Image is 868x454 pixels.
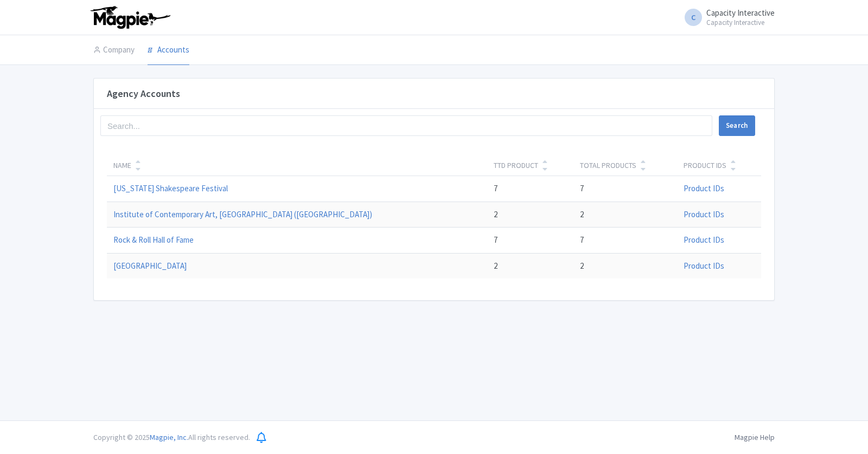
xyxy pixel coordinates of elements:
[573,228,676,254] td: 7
[487,176,573,202] td: 7
[100,115,712,136] input: Search...
[573,202,676,228] td: 2
[684,209,724,219] a: Product IDs
[684,235,724,245] a: Product IDs
[706,8,775,18] span: Capacity Interactive
[573,176,676,202] td: 7
[487,202,573,228] td: 2
[87,432,257,443] div: Copyright © 2025 All rights reserved.
[487,253,573,278] td: 2
[113,183,228,193] a: [US_STATE] Shakespeare Festival
[107,88,180,99] h4: Agency Accounts
[88,5,172,29] img: logo-ab69f6fb50320c5b225c76a69d11143b.png
[735,432,775,442] a: Magpie Help
[113,160,131,171] div: Name
[684,261,724,271] a: Product IDs
[487,228,573,254] td: 7
[573,253,676,278] td: 2
[684,160,726,171] div: Product IDs
[706,19,775,26] small: Capacity Interactive
[113,261,187,271] a: [GEOGRAPHIC_DATA]
[148,35,189,66] a: Accounts
[113,235,194,245] a: Rock & Roll Hall of Fame
[580,160,636,171] div: Total Products
[494,160,538,171] div: TTD Product
[93,35,135,66] a: Company
[113,209,372,219] a: Institute of Contemporary Art, [GEOGRAPHIC_DATA] ([GEOGRAPHIC_DATA])
[150,432,188,442] span: Magpie, Inc.
[685,9,702,26] span: C
[678,9,775,26] a: C Capacity Interactive Capacity Interactive
[684,183,724,193] a: Product IDs
[719,115,755,136] button: Search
